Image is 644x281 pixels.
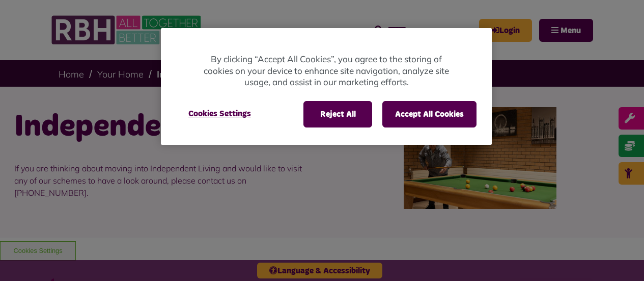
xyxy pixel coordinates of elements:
button: Reject All [303,101,372,127]
button: Cookies Settings [176,101,263,126]
p: By clicking “Accept All Cookies”, you agree to the storing of cookies on your device to enhance s... [202,54,451,88]
div: Cookie banner [161,28,492,145]
button: Accept All Cookies [382,101,477,127]
div: Privacy [161,28,492,145]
